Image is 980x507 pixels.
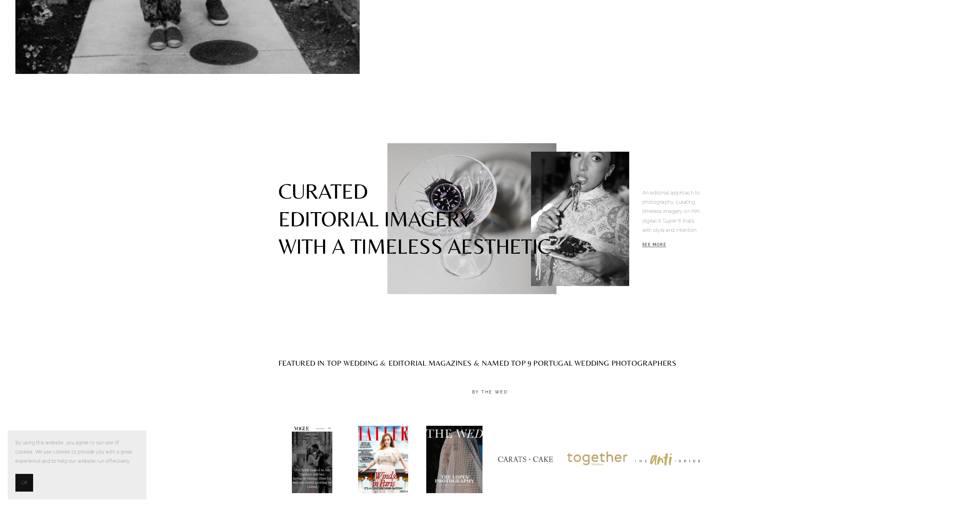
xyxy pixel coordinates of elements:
[278,358,895,369] h2: featured in top wedding & editorial magazines & Named Top 9 Portugal Wedding Photographers
[15,438,139,466] p: By using this website, you agree to our use of cookies. We use cookies to provide you with a grea...
[21,478,27,487] span: OK
[492,453,560,466] img: wedding photographer portugal
[387,143,556,294] img: rolex detail fashion wedding still life photo by portugal wedding photographer the lopes photography
[358,426,408,493] img: the lopes photographer published as the best wedding photographers in portugal for Tatler
[563,452,631,467] img: featured wedding in Comporta by luxury portugal wedding photographers the lopes photography
[8,430,146,499] section: Cookie banner
[642,188,702,235] p: An editorial approach to photography, curating timeless imagery on film, digital & Super 8 that’s...
[278,234,551,258] strong: WITH A TIMELESS AESTHETIC
[642,243,667,247] a: SEE MORE
[292,426,332,493] img: portugal wedding photographer vogue australia feature
[15,474,33,492] button: OK
[531,152,629,286] img: editorial wedding photography from a villa wedding in portugal by luxury portugal wedding photogr...
[278,207,472,231] strong: EDITORIAL IMAGERY
[278,179,368,203] strong: CURATED
[278,390,702,395] h3: BY THE WED
[426,426,482,493] img: the best wedding photographers in portugal
[635,452,702,467] img: VALVERDE SINTRA PALÁCIO DE SETEAIS wedding by portugal wedding photographer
